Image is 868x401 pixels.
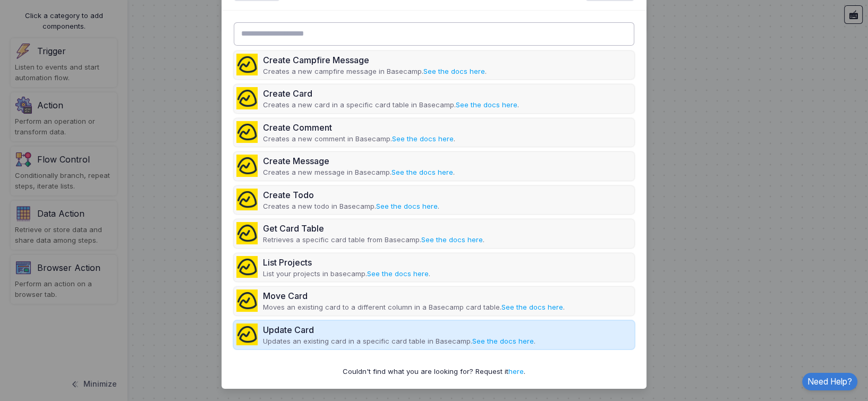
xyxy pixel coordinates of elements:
p: Retrieves a specific card table from Basecamp. . [263,235,484,245]
div: Create Card [263,87,519,100]
img: basecamp.png [236,189,258,210]
a: here [508,367,524,376]
img: basecamp.png [236,256,258,278]
img: basecamp.png [236,222,258,244]
p: Creates a new message in Basecamp. . [263,167,455,178]
img: basecamp.png [236,289,258,311]
div: Create Todo [263,189,439,201]
img: basecamp.png [236,121,258,143]
a: See the docs here [392,134,454,143]
img: basecamp.png [236,87,258,109]
a: See the docs here [423,67,485,75]
a: See the docs here [501,303,563,311]
p: List your projects in basecamp. . [263,269,430,279]
div: Create Comment [263,121,455,134]
div: Update Card [263,323,535,336]
p: Creates a new campfire message in Basecamp. . [263,66,487,77]
img: basecamp.png [236,155,258,176]
div: Get Card Table [263,222,484,235]
p: Updates an existing card in a specific card table in Basecamp. . [263,336,535,347]
p: Moves an existing card to a different column in a Basecamp card table. . [263,302,565,313]
div: Create Campfire Message [263,54,487,66]
a: See the docs here [367,269,429,278]
a: See the docs here [421,235,483,244]
div: Couldn't find what you are looking for? Request it . [234,366,635,377]
img: basecamp.png [236,54,258,75]
p: Creates a new card in a specific card table in Basecamp. . [263,100,519,110]
a: See the docs here [456,100,517,109]
div: Create Message [263,155,455,167]
img: basecamp.png [236,323,258,345]
a: See the docs here [392,168,453,176]
a: Need Help? [802,373,857,390]
a: See the docs here [376,202,438,210]
p: Creates a new todo in Basecamp. . [263,201,439,212]
a: See the docs here [472,337,534,345]
div: Move Card [263,289,565,302]
div: List Projects [263,256,430,269]
p: Creates a new comment in Basecamp. . [263,134,455,144]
